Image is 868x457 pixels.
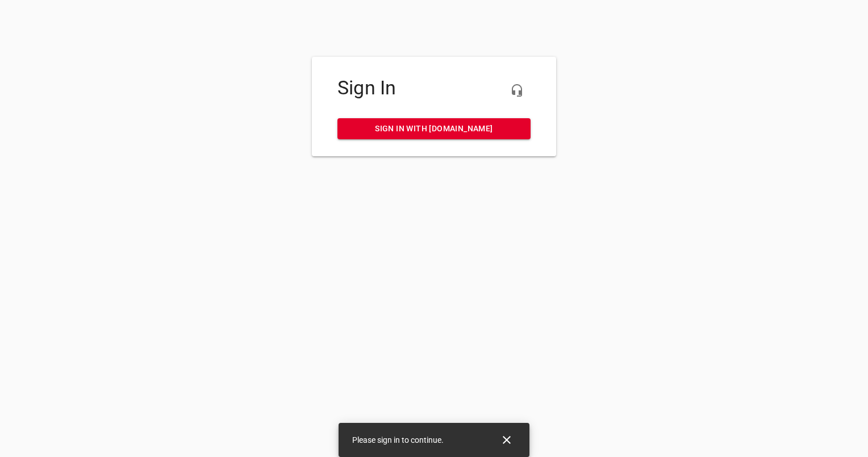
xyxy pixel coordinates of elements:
[493,426,520,454] button: Close
[352,435,444,444] span: Please sign in to continue.
[347,122,521,136] span: Sign in with [DOMAIN_NAME]
[337,118,531,139] a: Sign in with [DOMAIN_NAME]
[337,77,531,99] h4: Sign In
[503,77,531,104] button: Live Chat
